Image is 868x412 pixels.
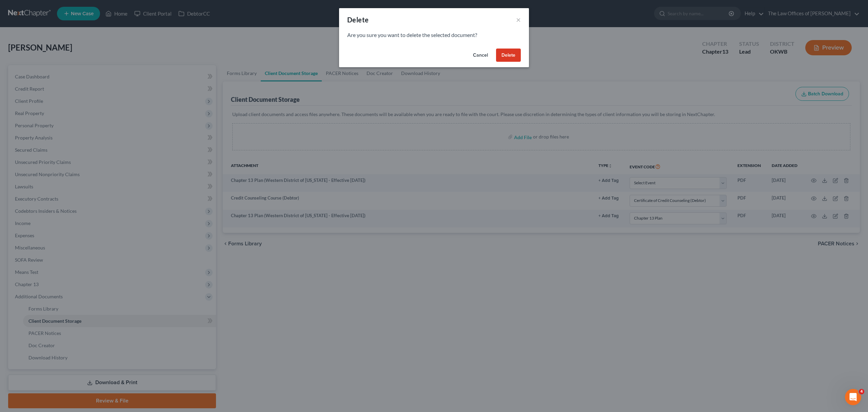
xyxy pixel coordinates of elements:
iframe: Intercom live chat [845,389,861,405]
button: Delete [496,49,521,62]
span: 4 [859,389,864,394]
div: Delete [347,15,369,24]
button: × [516,16,521,24]
button: Cancel [468,49,493,62]
p: Are you sure you want to delete the selected document? [347,31,521,39]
